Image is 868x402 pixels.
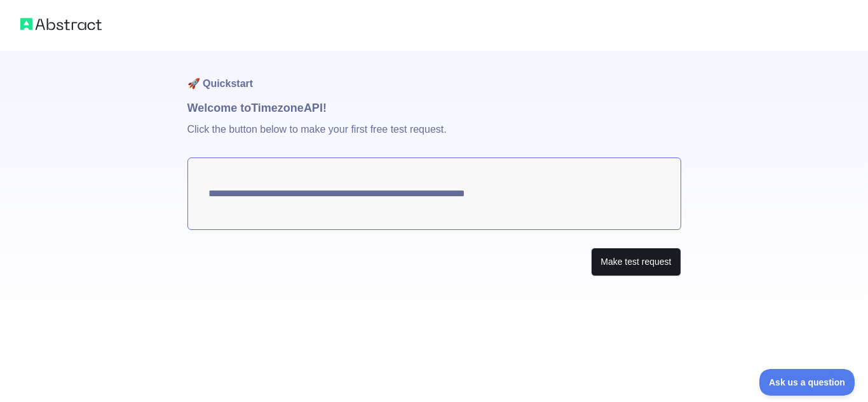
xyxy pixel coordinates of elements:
h1: Welcome to Timezone API! [187,99,681,117]
button: Make test request [591,248,681,276]
img: Abstract logo [20,15,102,33]
h1: 🚀 Quickstart [187,51,681,99]
iframe: Toggle Customer Support [759,369,855,396]
p: Click the button below to make your first free test request. [187,117,681,157]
